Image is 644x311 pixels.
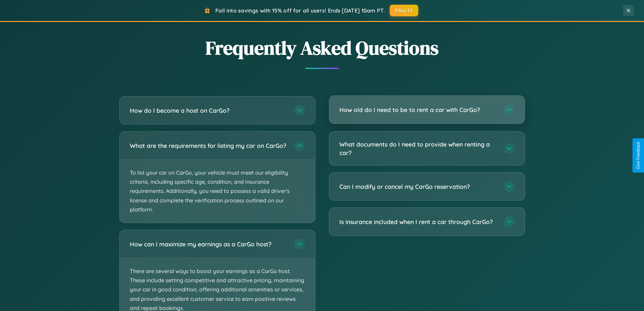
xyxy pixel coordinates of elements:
[120,160,315,223] p: To list your car on CarGo, your vehicle must meet our eligibility criteria, including specific ag...
[339,106,497,114] h3: How old do I need to be to rent a car with CarGo?
[339,218,497,226] h3: Is insurance included when I rent a car through CarGo?
[636,142,641,169] div: Give Feedback
[119,35,525,61] h2: Frequently Asked Questions
[130,106,287,115] h3: How do I become a host on CarGo?
[339,182,497,191] h3: Can I modify or cancel my CarGo reservation?
[130,141,287,150] h3: What are the requirements for listing my car on CarGo?
[130,240,287,248] h3: How can I maximize my earnings as a CarGo host?
[339,140,497,157] h3: What documents do I need to provide when renting a car?
[215,7,385,14] span: Fall into savings with 15% off for all users! Ends [DATE] 10am PT.
[390,5,418,16] button: FALL15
